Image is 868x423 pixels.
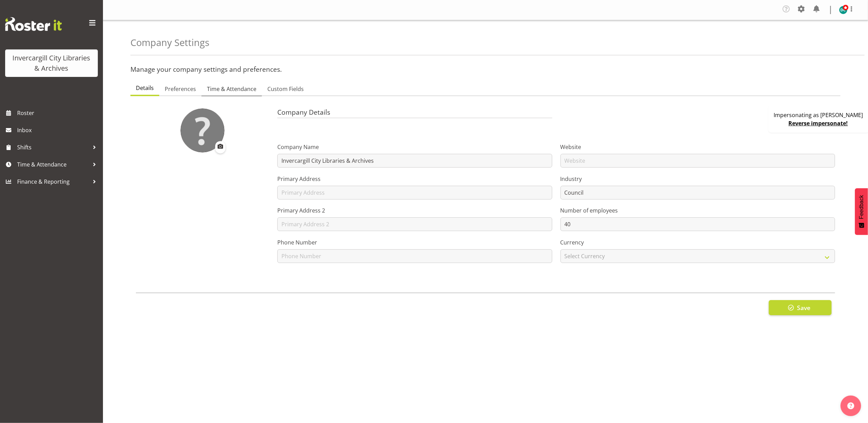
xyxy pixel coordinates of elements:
img: help-xxl-2.png [847,402,854,409]
span: Feedback [858,195,865,219]
h2: Company Settings [130,37,209,48]
button: Feedback - Show survey [855,188,868,235]
img: donald-cunningham11616.jpg [839,6,847,14]
img: Rosterit website logo [5,17,62,31]
span: Custom Fields [267,85,304,93]
span: Shifts [17,142,89,152]
span: Finance & Reporting [17,176,89,187]
span: Inbox [17,125,100,135]
span: Roster [17,108,100,118]
p: Impersonating as [PERSON_NAME] [774,111,863,119]
span: Details [136,84,154,92]
h3: Manage your company settings and preferences. [130,66,841,73]
span: Time & Attendance [17,159,89,170]
div: Invercargill City Libraries & Archives [12,53,91,73]
span: Preferences [165,85,196,93]
a: Reverse impersonate! [789,119,848,127]
span: Time & Attendance [207,85,256,93]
